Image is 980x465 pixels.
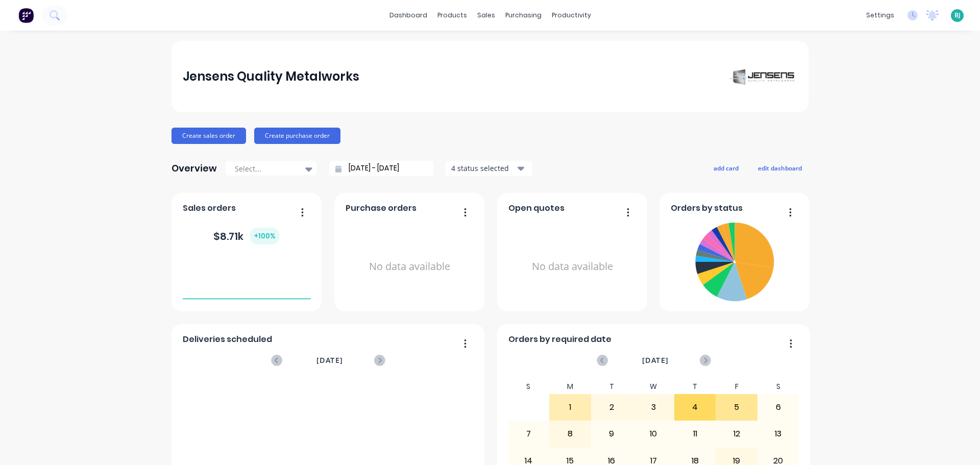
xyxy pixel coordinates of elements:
[549,379,591,394] div: M
[446,161,532,176] button: 4 status selected
[751,161,808,175] button: edit dashboard
[500,8,547,23] div: purchasing
[316,355,343,366] span: [DATE]
[346,218,474,315] div: No data available
[726,66,797,87] img: Jensens Quality Metalworks
[171,128,246,144] button: Create sales order
[508,421,549,447] div: 7
[508,202,565,214] span: Open quotes
[716,379,757,394] div: F
[183,333,272,346] span: Deliveries scheduled
[250,228,280,244] div: + 100 %
[508,333,611,346] span: Orders by required date
[861,8,899,23] div: settings
[183,66,359,87] div: Jensens Quality Metalworks
[633,395,674,420] div: 3
[707,161,745,175] button: add card
[508,218,636,315] div: No data available
[716,395,757,420] div: 5
[472,8,500,23] div: sales
[508,379,550,394] div: S
[758,395,799,420] div: 6
[675,421,716,447] div: 11
[671,202,743,214] span: Orders by status
[632,379,674,394] div: W
[954,11,961,20] span: BJ
[716,421,757,447] div: 12
[547,8,596,23] div: productivity
[171,158,217,179] div: Overview
[592,395,632,420] div: 2
[642,355,669,366] span: [DATE]
[18,8,34,23] img: Factory
[675,395,716,420] div: 4
[674,379,716,394] div: T
[346,202,416,214] span: Purchase orders
[550,421,591,447] div: 8
[213,228,280,244] div: $ 8.71k
[591,379,633,394] div: T
[451,163,516,174] div: 4 status selected
[183,202,236,214] span: Sales orders
[432,8,472,23] div: products
[757,379,799,394] div: S
[592,421,632,447] div: 9
[758,421,799,447] div: 13
[633,421,674,447] div: 10
[550,395,591,420] div: 1
[254,128,340,144] button: Create purchase order
[384,8,432,23] a: dashboard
